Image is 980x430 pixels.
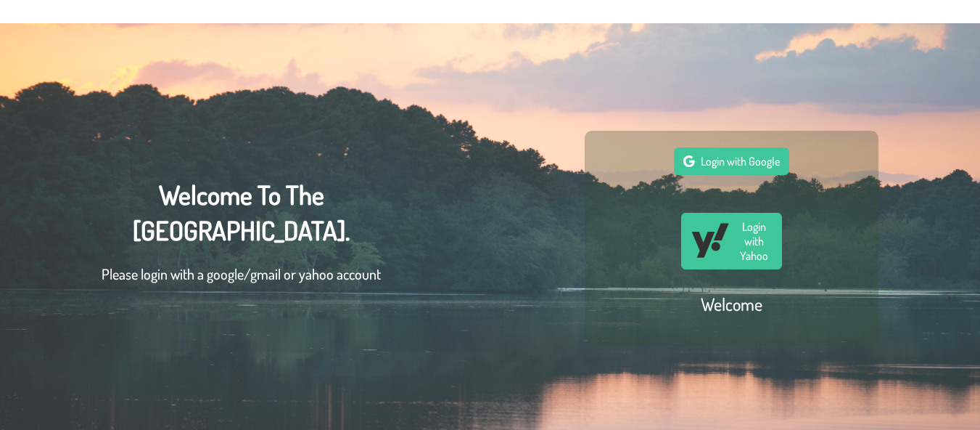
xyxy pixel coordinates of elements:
[736,219,773,263] span: Login with Yahoo
[102,177,381,299] div: Welcome To The [GEOGRAPHIC_DATA].
[701,293,762,315] h2: Welcome
[674,147,789,175] button: Login with Google
[102,263,381,285] p: Please login with a google/gmail or yahoo account
[681,213,782,269] button: Login with Yahoo
[701,154,780,169] span: Login with Google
